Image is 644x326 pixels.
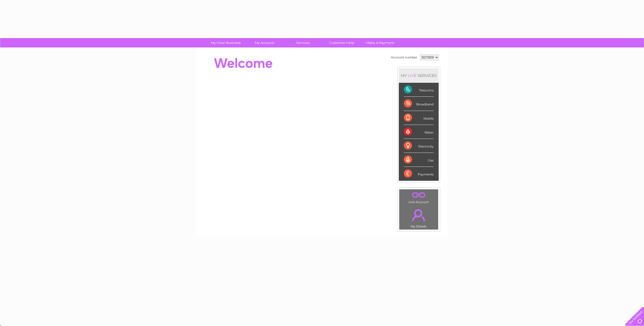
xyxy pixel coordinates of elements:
td: Account number [390,53,419,62]
div: Telecoms [404,83,434,97]
div: Gas [404,153,434,167]
div: Broadband [404,97,434,111]
div: Mobile [404,111,434,125]
a: . [401,191,437,200]
a: Make A Payment [359,38,401,47]
div: Payments [404,167,434,181]
a: . [401,206,437,224]
a: Customer Help [321,38,362,47]
div: MY SERVICES [399,68,439,83]
td: Link Account [399,189,438,205]
div: Water [404,125,434,139]
div: LIVE [407,73,418,78]
a: My Account [243,38,285,47]
td: My Details [399,205,438,230]
a: Services [282,38,324,47]
div: Electricity [404,139,434,153]
a: My Clear Business [205,38,247,47]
